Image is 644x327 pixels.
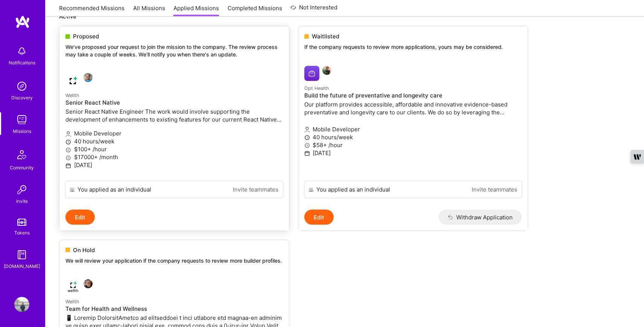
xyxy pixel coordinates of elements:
img: User Avatar [14,297,29,312]
i: icon Calendar [304,151,310,156]
p: $58+ /hour [304,141,522,149]
span: Waitlisted [312,32,339,40]
p: [DATE] [65,161,283,169]
img: Wellth company logo [65,73,80,88]
a: Opt Health company logoNicholas SedlazekOpt HealthBuild the future of preventative and longevity ... [298,60,528,181]
p: [DATE] [304,149,522,157]
div: Tokens [14,229,30,237]
button: Edit [304,210,334,225]
a: All Missions [133,4,165,17]
a: User Avatar [12,297,31,312]
img: logo [15,15,30,29]
small: Wellth [65,93,79,98]
h4: Build the future of preventative and longevity care [304,92,522,99]
span: Proposed [73,32,99,40]
div: Discovery [11,94,33,102]
i: icon Clock [304,135,310,140]
div: Community [10,164,34,172]
img: Christopher Moore [84,73,93,82]
i: icon Applicant [304,127,310,132]
img: tokens [17,219,26,226]
a: Not Interested [290,3,337,17]
h4: Senior React Native [65,99,283,106]
a: Recommended Missions [59,4,125,17]
a: Wellth company logoChristopher MooreWellthSenior React NativeSenior React Native Engineer The wor... [59,67,289,181]
img: Invite [14,182,29,197]
p: $100+ /hour [65,145,283,153]
img: bell [14,44,29,59]
p: 40 hours/week [65,137,283,145]
div: [DOMAIN_NAME] [4,262,40,270]
p: Our platform provides accessible, affordable and innovative evidence-based preventative and longe... [304,100,522,116]
p: We've proposed your request to join the mission to the company. The review process may take a cou... [65,43,283,58]
img: guide book [14,247,29,262]
img: Community [13,146,31,164]
div: Invite [16,197,28,205]
p: If the company requests to review more applications, yours may be considered. [304,43,522,51]
img: teamwork [14,112,29,127]
small: Opt Health [304,85,329,91]
p: We will review your application if the company requests to review more builder profiles. [65,257,283,265]
div: You applied as an individual [77,186,151,193]
p: Senior React Native Engineer The work would involve supporting the development of enhancements to... [65,108,283,123]
div: Notifications [9,59,35,67]
a: Completed Missions [228,4,282,17]
img: Wellth company logo [65,279,80,294]
button: Edit [65,210,95,225]
i: icon MoneyGray [65,155,71,161]
div: You applied as an individual [316,186,390,193]
i: icon Applicant [65,131,71,137]
a: Applied Missions [173,4,219,17]
img: Nicholas Sedlazek [322,66,331,75]
p: $17000+ /month [65,153,283,161]
a: Invite teammates [472,186,517,193]
img: discovery [14,79,29,94]
button: Withdraw Application [439,210,522,225]
i: icon MoneyGray [304,143,310,148]
i: icon Calendar [65,163,71,169]
img: Opt Health company logo [304,66,319,81]
p: 40 hours/week [304,133,522,141]
a: Invite teammates [233,186,278,193]
span: On Hold [73,246,95,254]
small: Wellth [65,299,79,304]
h4: Team for Health and Wellness [65,306,283,312]
i: icon Clock [65,139,71,145]
i: icon MoneyGray [65,147,71,153]
p: Mobile Developer [304,125,522,133]
img: Donald Angelillo [84,279,93,288]
div: Missions [13,127,31,135]
p: Mobile Developer [65,129,283,137]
